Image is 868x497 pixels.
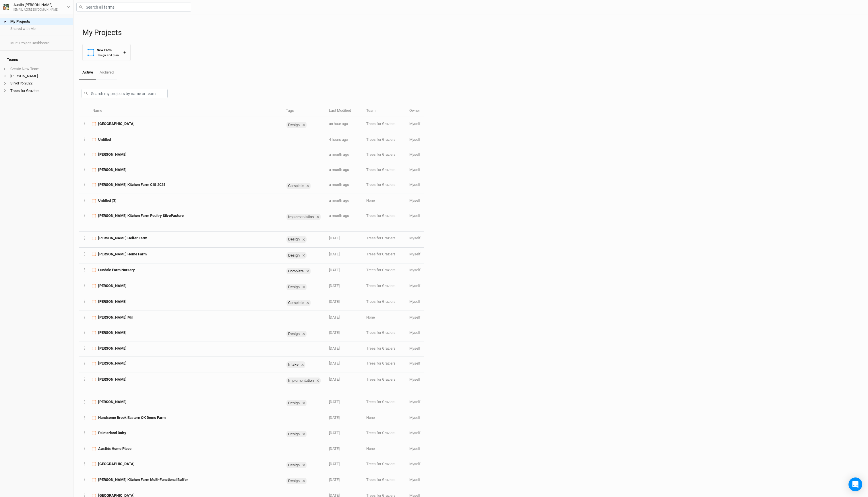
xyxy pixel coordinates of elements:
div: Design [286,462,307,468]
div: Design [286,462,301,468]
span: Aaron J. Beiler [98,152,127,157]
span: Sep 8, 2025 2:12 PM [329,167,349,172]
div: Intake [286,361,305,368]
span: austin@crowandberry.com [409,198,421,203]
span: Rob Klinger [98,346,127,351]
td: Trees for Graziers [363,248,406,263]
span: austin@crowandberry.com [409,122,421,126]
td: Trees for Graziers [363,426,406,442]
span: Blake McCoy [98,330,127,335]
span: Sep 2, 2025 11:34 AM [329,198,349,203]
th: Last Modified [326,105,363,117]
td: None [363,411,406,426]
div: Design and plan [97,53,119,57]
span: Apr 16, 2025 10:24 AM [329,400,340,404]
div: Complete [286,183,305,189]
span: Sep 3, 2025 1:25 PM [329,182,349,187]
div: Design [286,236,307,242]
span: austin@crowandberry.com [409,268,421,272]
td: Trees for Graziers [363,178,406,194]
div: Intake [286,361,300,368]
span: austin@crowandberry.com [409,330,421,335]
span: austin@crowandberry.com [409,236,421,240]
span: Ressler Mill [98,315,133,320]
div: Complete [286,183,311,189]
span: Aug 27, 2025 3:55 PM [329,213,349,218]
span: austin@crowandberry.com [409,446,421,451]
span: Untitled (3) [98,198,117,203]
span: austin@crowandberry.com [409,284,421,288]
span: Mar 12, 2025 11:47 AM [329,477,340,482]
span: austin@crowandberry.com [409,299,421,304]
span: Mar 19, 2025 12:04 PM [329,462,340,466]
span: Painterland Dairy [98,430,126,436]
td: Trees for Graziers [363,209,406,232]
td: Trees for Graziers [363,457,406,473]
div: [EMAIL_ADDRESS][DOMAIN_NAME] [13,8,59,12]
span: Mel Lapp [98,399,127,404]
input: Search my projects by name or team [82,89,168,98]
div: Design [286,431,307,437]
div: Design [286,400,307,406]
div: Implementation [286,214,315,220]
span: Apr 15, 2025 11:08 AM [329,415,340,420]
span: Jun 26, 2025 8:08 AM [329,252,340,256]
span: austin@crowandberry.com [409,167,421,172]
div: Complete [286,268,305,274]
span: austin@crowandberry.com [409,415,421,420]
span: Apr 16, 2025 2:21 PM [329,377,340,382]
span: austin@crowandberry.com [409,213,421,218]
div: Austin [PERSON_NAME] [13,2,59,8]
div: Implementation [286,377,315,384]
td: None [363,311,406,326]
div: New Farm [97,48,119,53]
span: John Hranitz [98,167,127,172]
span: Israel Byler [98,361,127,366]
th: Team [363,105,406,117]
h1: My Projects [82,28,862,37]
div: Design [286,400,301,406]
span: May 7, 2025 3:21 PM [329,346,340,350]
span: austin@crowandberry.com [409,182,421,187]
span: May 27, 2025 8:48 AM [329,268,340,272]
span: austin@crowandberry.com [409,361,421,365]
h4: Teams [3,54,70,66]
div: Complete [286,300,305,306]
span: Sep 8, 2025 3:42 PM [329,152,349,157]
span: Ivan Stoltzfus [98,283,127,288]
span: Alvin Peachey Home Farm [98,252,147,257]
span: Road's End Farm [98,461,135,467]
span: + [3,67,5,71]
td: Trees for Graziers [363,395,406,411]
td: Trees for Graziers [363,148,406,163]
span: austin@crowandberry.com [409,315,421,319]
div: Complete [286,300,311,306]
td: Trees for Graziers [363,373,406,396]
span: May 6, 2025 1:13 PM [329,361,340,365]
div: Design [286,252,301,259]
th: Name [89,105,283,117]
span: austin@crowandberry.com [409,377,421,382]
div: Design [286,331,307,337]
td: None [363,194,406,209]
span: Sean Anthony [98,299,127,304]
span: austin@crowandberry.com [409,400,421,404]
span: Oct 9, 2025 10:19 AM [329,122,348,126]
span: Mark Peachey [98,377,127,382]
th: Owner [406,105,424,117]
span: Handsome Brook Eastern OK Demo Farm [98,415,166,420]
span: austin@crowandberry.com [409,252,421,256]
div: Design [286,252,307,259]
span: Jun 26, 2025 8:11 AM [329,236,340,240]
td: Trees for Graziers [363,163,406,178]
td: Trees for Graziers [363,117,406,133]
span: Apr 14, 2025 10:27 PM [329,431,340,435]
div: Open Intercom Messenger [848,477,862,491]
div: Implementation [286,214,321,220]
td: Trees for Graziers [363,357,406,373]
div: + [123,49,126,55]
td: Trees for Graziers [363,133,406,148]
span: Bottomlands Farm [98,121,135,126]
td: Trees for Graziers [363,279,406,295]
span: Greene Kitchen Farm Multi-Functional Buffer [98,477,188,482]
